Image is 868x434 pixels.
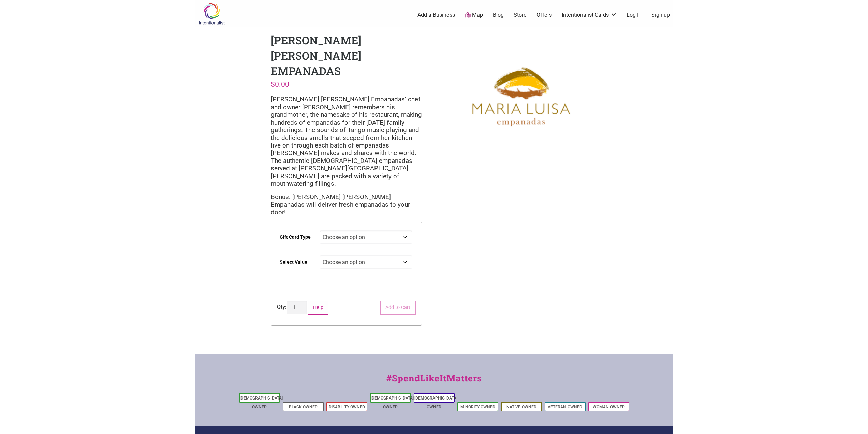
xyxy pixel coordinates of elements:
a: Veteran-Owned [548,405,582,409]
input: Product quantity [287,301,307,314]
button: Help [308,301,329,315]
img: Maria Luisa Empanadas [446,33,597,162]
a: Intentionalist Cards [562,11,617,19]
a: Disability-Owned [329,405,365,409]
a: Woman-Owned [593,405,625,409]
h1: [PERSON_NAME] [PERSON_NAME] Empanadas [271,33,361,78]
a: [DEMOGRAPHIC_DATA]-Owned [414,396,459,409]
img: Intentionalist [195,3,228,25]
div: #SpendLikeItMatters [195,372,673,392]
a: Blog [493,11,504,19]
bdi: 0.00 [271,80,289,88]
button: Add to Cart [380,301,416,315]
a: Black-Owned [289,405,318,409]
a: Store [514,11,527,19]
a: Native-Owned [506,405,536,409]
a: [DEMOGRAPHIC_DATA]-Owned [240,396,284,409]
a: Add a Business [417,11,455,19]
label: Select Value [280,254,307,270]
div: Qty: [277,303,287,311]
a: Map [465,11,483,19]
a: Log In [627,11,642,19]
a: Offers [536,11,552,19]
a: Sign up [651,11,670,19]
a: Minority-Owned [460,405,495,409]
span: $ [271,80,275,88]
p: Bonus: [PERSON_NAME] [PERSON_NAME] Empanadas will deliver fresh empanadas to your door! [271,193,422,216]
label: Gift Card Type [280,229,311,245]
a: [DEMOGRAPHIC_DATA]-Owned [371,396,415,409]
span: [PERSON_NAME] [PERSON_NAME] Empanadas’ chef and owner [PERSON_NAME] remembers his grandmother, th... [271,96,422,187]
